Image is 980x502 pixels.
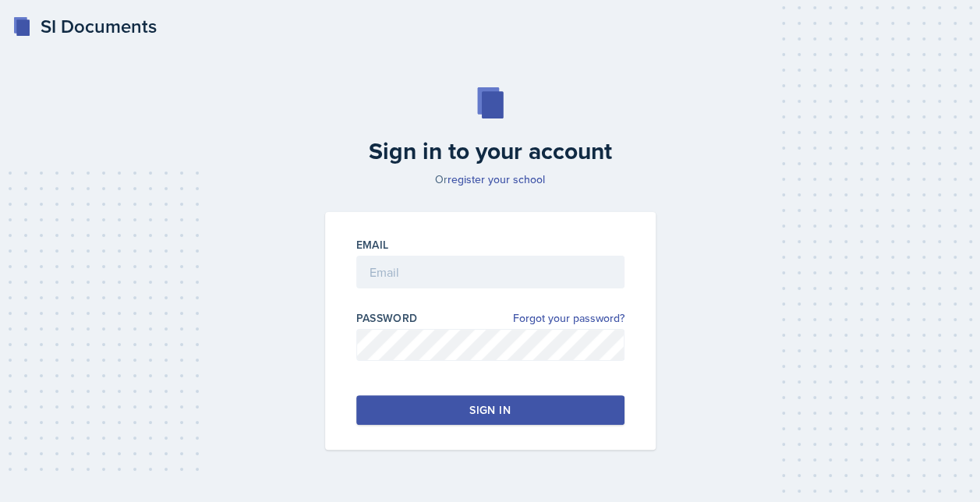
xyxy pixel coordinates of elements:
[356,395,624,425] button: Sign in
[469,402,510,418] div: Sign in
[356,237,389,253] label: Email
[448,171,545,187] a: register your school
[316,171,665,187] p: Or
[356,310,418,326] label: Password
[316,137,665,165] h2: Sign in to your account
[12,12,157,41] a: SI Documents
[356,256,624,288] input: Email
[513,310,624,327] a: Forgot your password?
